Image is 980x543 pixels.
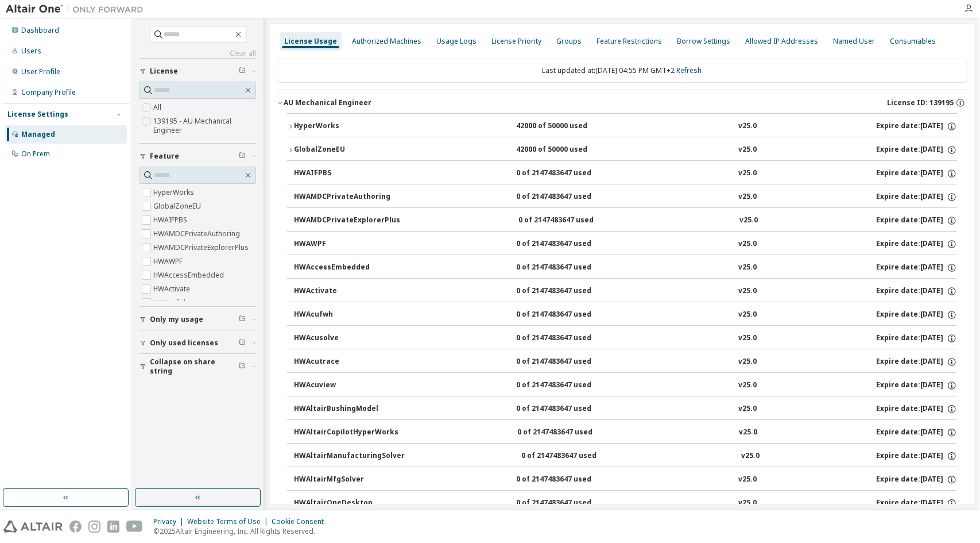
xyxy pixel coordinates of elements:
p: © 2025 Altair Engineering, Inc. All Rights Reserved. [153,526,331,536]
div: Expire date: [DATE] [876,357,957,367]
button: HWAltairOneDesktop0 of 2147483647 usedv25.0Expire date:[DATE] [294,491,957,516]
div: 0 of 2147483647 used [516,239,619,249]
div: Expire date: [DATE] [876,475,957,485]
span: Only used licenses [150,338,218,348]
label: GlobalZoneEU [153,199,203,213]
label: HWAcufwh [153,296,190,310]
img: facebook.svg [69,521,82,533]
label: HWAMDCPrivateAuthoring [153,227,242,241]
div: Expire date: [DATE] [876,239,957,249]
button: HWAWPF0 of 2147483647 usedv25.0Expire date:[DATE] [294,232,957,257]
div: 0 of 2147483647 used [517,428,621,438]
label: HWActivate [153,282,192,296]
span: Only my usage [150,315,203,324]
img: youtube.svg [126,521,143,533]
div: v25.0 [739,333,757,344]
div: License Settings [7,110,68,119]
div: v25.0 [739,286,757,296]
div: License Usage [284,37,337,46]
div: Managed [21,130,55,139]
div: Company Profile [21,88,76,97]
label: HWAWPF [153,255,185,268]
span: License [150,67,178,76]
div: Expire date: [DATE] [876,498,957,509]
div: 0 of 2147483647 used [516,263,619,273]
div: GlobalZoneEU [294,145,397,155]
label: HyperWorks [153,186,196,199]
div: Expire date: [DATE] [876,404,957,414]
div: HWAcutrace [294,357,397,367]
div: User Profile [21,67,60,76]
div: Last updated at: [DATE] 04:55 PM GMT+2 [277,59,967,83]
div: 0 of 2147483647 used [516,380,619,391]
div: Expire date: [DATE] [876,380,957,391]
div: On Prem [21,149,50,159]
div: v25.0 [739,192,757,202]
div: Users [21,47,41,56]
div: Dashboard [21,26,59,35]
label: 139195 - AU Mechanical Engineer [153,114,256,137]
button: HWAcusolve0 of 2147483647 usedv25.0Expire date:[DATE] [294,326,957,351]
div: HWActivate [294,286,397,296]
div: HyperWorks [294,121,397,132]
button: Only used licenses [140,330,256,356]
div: HWAcuview [294,380,397,391]
button: HWAMDCPrivateAuthoring0 of 2147483647 usedv25.0Expire date:[DATE] [294,184,957,210]
button: HWAltairCopilotHyperWorks0 of 2147483647 usedv25.0Expire date:[DATE] [294,420,957,445]
span: Clear filter [239,67,246,76]
div: License Priority [491,37,541,46]
div: 42000 of 50000 used [516,121,619,132]
div: HWAMDCPrivateExplorerPlus [294,215,400,226]
div: Named User [833,37,875,46]
div: Expire date: [DATE] [876,333,957,344]
span: Clear filter [239,315,246,324]
img: linkedin.svg [107,521,119,533]
button: GlobalZoneEU42000 of 50000 usedv25.0Expire date:[DATE] [287,137,957,163]
div: AU Mechanical Engineer [284,98,371,107]
div: v25.0 [739,498,757,509]
div: Usage Logs [436,37,477,46]
div: v25.0 [739,263,757,273]
div: v25.0 [739,215,758,226]
button: HWAcufwh0 of 2147483647 usedv25.0Expire date:[DATE] [294,302,957,328]
button: HWAMDCPrivateExplorerPlus0 of 2147483647 usedv25.0Expire date:[DATE] [294,208,957,233]
div: Expire date: [DATE] [876,192,957,202]
div: v25.0 [739,145,757,155]
div: 0 of 2147483647 used [516,498,619,509]
div: Expire date: [DATE] [876,310,957,320]
button: Collapse on share string [140,354,256,379]
button: HWActivate0 of 2147483647 usedv25.0Expire date:[DATE] [294,279,957,304]
button: HWAltairMfgSolver0 of 2147483647 usedv25.0Expire date:[DATE] [294,467,957,492]
div: Expire date: [DATE] [876,263,957,273]
div: v25.0 [739,404,757,414]
img: Altair One [6,3,149,15]
span: Clear filter [239,362,246,371]
div: v25.0 [739,380,757,391]
span: Clear filter [239,152,246,161]
div: Privacy [153,517,187,526]
div: HWAWPF [294,239,397,249]
div: Expire date: [DATE] [876,121,957,132]
div: v25.0 [739,121,757,132]
div: HWAltairBushingModel [294,404,397,414]
div: Expire date: [DATE] [876,215,957,226]
button: HyperWorks42000 of 50000 usedv25.0Expire date:[DATE] [287,114,957,139]
button: HWAltairBushingModel0 of 2147483647 usedv25.0Expire date:[DATE] [294,396,957,422]
div: 0 of 2147483647 used [516,404,619,414]
button: Feature [140,144,256,169]
div: 0 of 2147483647 used [516,310,619,320]
div: Authorized Machines [352,37,421,46]
div: Expire date: [DATE] [876,286,957,296]
button: HWAccessEmbedded0 of 2147483647 usedv25.0Expire date:[DATE] [294,255,957,280]
span: Feature [150,152,179,161]
div: HWAIFPBS [294,168,397,179]
div: Borrow Settings [677,37,730,46]
div: Consumables [890,37,936,46]
button: HWAIFPBS0 of 2147483647 usedv25.0Expire date:[DATE] [294,161,957,186]
div: Expire date: [DATE] [876,168,957,179]
div: Groups [556,37,582,46]
div: v25.0 [739,357,757,367]
div: v25.0 [739,310,757,320]
div: v25.0 [739,475,757,485]
div: HWAcufwh [294,310,397,320]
